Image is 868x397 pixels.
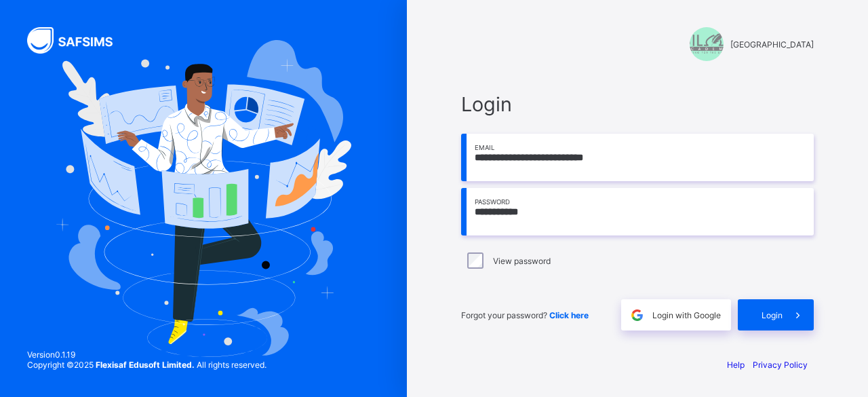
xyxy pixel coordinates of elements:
img: SAFSIMS Logo [27,27,129,54]
span: Version 0.1.19 [27,349,267,360]
span: [GEOGRAPHIC_DATA] [730,39,814,50]
span: Login with Google [652,310,721,320]
span: Copyright © 2025 All rights reserved. [27,360,267,370]
span: Login [762,310,783,320]
img: google.396cfc9801f0270233282035f929180a.svg [629,307,645,323]
a: Privacy Policy [753,360,808,370]
img: Hero Image [56,40,351,358]
a: Help [727,360,745,370]
span: Forgot your password? [461,310,589,320]
label: View password [493,256,551,266]
strong: Flexisaf Edusoft Limited. [96,360,195,370]
a: Click here [549,310,589,320]
span: Login [461,92,814,116]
